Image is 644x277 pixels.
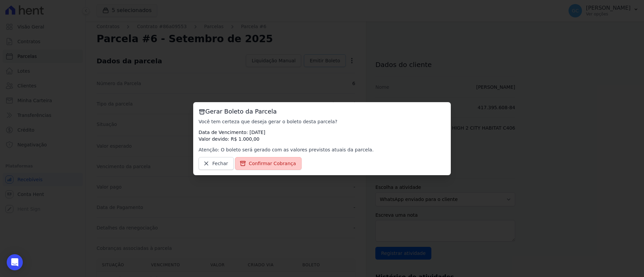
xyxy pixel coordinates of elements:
[199,146,445,153] p: Atenção: O boleto será gerado com as valores previstos atuais da parcela.
[249,160,296,167] span: Confirmar Cobrança
[235,157,302,170] a: Confirmar Cobrança
[199,157,234,170] a: Fechar
[199,108,445,116] h3: Gerar Boleto da Parcela
[199,129,445,142] p: Data de Vencimento: [DATE] Valor devido: R$ 1.000,00
[212,160,228,167] span: Fechar
[7,254,23,270] div: Open Intercom Messenger
[199,118,445,125] p: Você tem certeza que deseja gerar o boleto desta parcela?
